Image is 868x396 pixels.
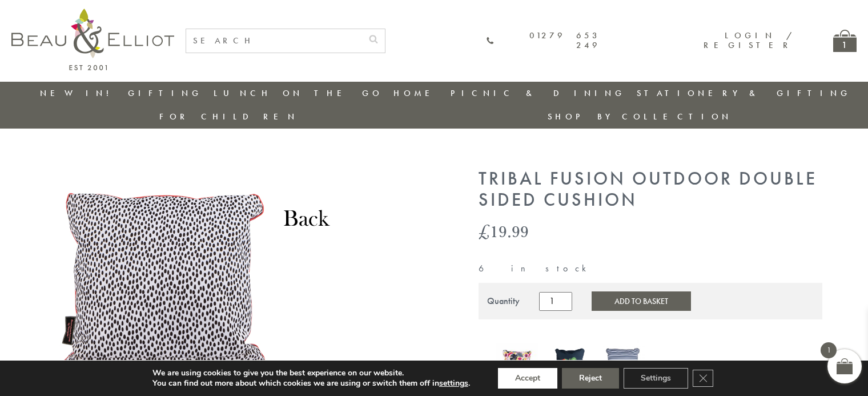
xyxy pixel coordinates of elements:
[833,30,857,52] a: 1
[603,337,645,394] a: Three Rivers outdoor garden picnic Cushion Double Sided
[487,296,520,306] div: Quantity
[498,368,557,389] button: Accept
[592,291,691,311] button: Add to Basket
[562,368,619,389] button: Reject
[40,87,116,99] a: New in!
[159,111,298,122] a: For Children
[479,219,529,243] bdi: 19.99
[11,9,174,70] img: logo
[496,343,538,385] img: Guatemala Double Sided Cushion
[539,292,572,310] input: Product quantity
[549,343,592,387] a: Strawberries & Cream Double Sided Outdoor Cushion
[439,378,468,389] button: settings
[393,87,439,99] a: Home
[479,169,822,211] h1: Tribal Fusion Outdoor Double Sided Cushion
[451,87,625,99] a: Picnic & Dining
[704,30,793,51] a: Login / Register
[821,342,837,358] span: 1
[479,219,490,243] span: £
[128,87,202,99] a: Gifting
[693,370,713,387] button: Close GDPR Cookie Banner
[603,337,645,391] img: Three Rivers outdoor garden picnic Cushion Double Sided
[214,87,383,99] a: Lunch On The Go
[152,368,470,378] p: We are using cookies to give you the best experience on our website.
[479,263,822,274] p: 6 in stock
[152,378,470,389] p: You can find out more about which cookies we are using or switch them off in .
[548,111,732,122] a: Shop by collection
[186,29,362,53] input: SEARCH
[637,87,851,99] a: Stationery & Gifting
[496,343,538,387] a: Guatemala Double Sided Cushion
[624,368,688,389] button: Settings
[486,31,600,51] a: 01279 653 249
[549,343,592,385] img: Strawberries & Cream Double Sided Outdoor Cushion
